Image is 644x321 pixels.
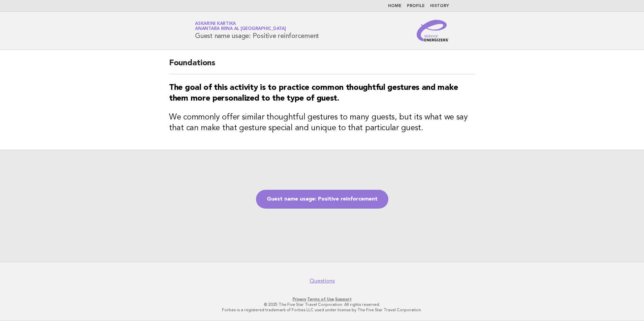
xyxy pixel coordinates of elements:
[169,58,475,74] h2: Foundations
[310,278,335,284] a: Questions
[195,22,286,31] a: Askarini KartikaAnantara Mina al [GEOGRAPHIC_DATA]
[388,4,401,8] a: Home
[169,84,458,103] strong: The goal of this activity is to practice common thoughtful gestures and make them more personaliz...
[195,27,286,31] span: Anantara Mina al [GEOGRAPHIC_DATA]
[169,112,475,134] h3: We commonly offer similar thoughtful gestures to many guests, but its what we say that can make t...
[293,297,306,301] a: Privacy
[307,297,334,301] a: Terms of Use
[116,296,528,302] p: · ·
[256,190,388,209] a: Guest name usage: Positive reinforcement
[430,4,449,8] a: History
[417,20,449,41] img: Service Energizers
[116,302,528,307] p: © 2025 The Five Star Travel Corporation. All rights reserved.
[407,4,425,8] a: Profile
[116,307,528,313] p: Forbes is a registered trademark of Forbes LLC used under license by The Five Star Travel Corpora...
[195,22,319,39] h1: Guest name usage: Positive reinforcement
[335,297,352,301] a: Support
